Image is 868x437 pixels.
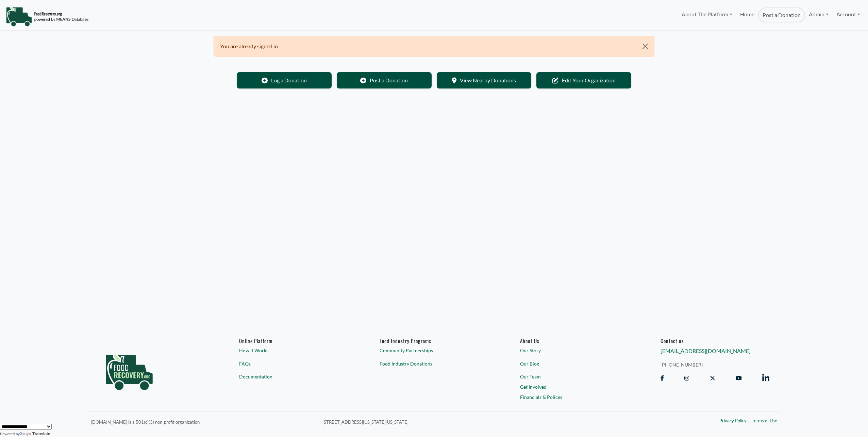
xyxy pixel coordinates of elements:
p: [DOMAIN_NAME] is a 501(c)(3) non-profit organization. [91,418,314,426]
a: Documentation [239,373,348,380]
a: Home [736,7,758,22]
a: Log a Donation [237,72,332,88]
h6: Food Industry Programs [380,338,488,344]
a: Financials & Polices [520,393,629,400]
a: Admin [805,7,832,21]
img: Google Translate [20,432,32,437]
a: Edit Your Organization [536,72,631,88]
a: Post a Donation [337,72,432,88]
a: Our Team [520,373,629,380]
a: FAQs [239,360,348,367]
h6: Online Platform [239,338,348,344]
a: Community Partnerships [380,347,488,354]
a: About The Platform [678,7,736,21]
a: How It Works [239,347,348,354]
a: View Nearby Donations [437,72,532,88]
a: About Us [520,338,629,344]
a: Terms of Use [752,418,777,424]
a: Our Story [520,347,629,354]
h6: Contact us [661,338,769,344]
a: Post a Donation [758,7,805,22]
a: Translate [20,432,50,436]
a: [EMAIL_ADDRESS][DOMAIN_NAME] [661,347,751,354]
a: Account [833,7,864,21]
img: food_recovery_green_logo-76242d7a27de7ed26b67be613a865d9c9037ba317089b267e0515145e5e51427.png [99,338,160,402]
a: Get Involved [520,383,629,390]
div: You are already signed in. [214,36,654,56]
span: | [748,416,750,424]
a: Our Blog [520,360,629,367]
img: NavigationLogo_FoodRecovery-91c16205cd0af1ed486a0f1a7774a6544ea792ac00100771e7dd3ec7c0e58e41.png [6,6,88,27]
button: Close [637,36,654,56]
a: [PHONE_NUMBER] [661,361,769,368]
a: Privacy Policy [719,418,747,424]
p: [STREET_ADDRESS][US_STATE][US_STATE] [322,418,604,426]
a: Food Industry Donations [380,360,488,367]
